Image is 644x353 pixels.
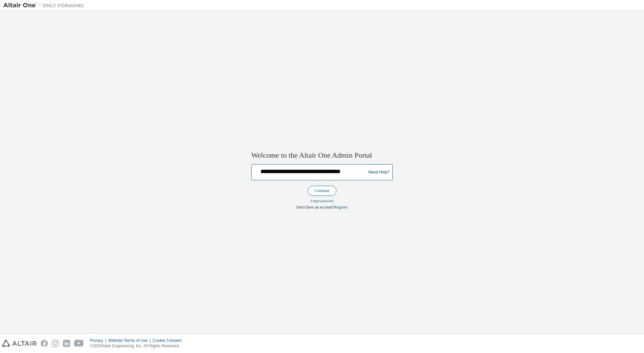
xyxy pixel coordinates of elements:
[90,343,186,349] p: © 2025 Altair Engineering, Inc. All Rights Reserved.
[153,338,185,343] div: Cookie Consent
[296,205,334,210] span: Don't have an account?
[108,338,153,343] div: Website Terms of Use
[251,151,393,160] h2: Welcome to the Altair One Admin Portal
[74,340,84,347] img: youtube.svg
[63,340,70,347] img: linkedin.svg
[308,186,336,196] button: Continue
[334,205,348,210] a: Register
[52,340,59,347] img: instagram.svg
[311,199,333,203] a: Forgot password
[2,340,37,347] img: altair_logo.svg
[90,338,108,343] div: Privacy
[3,2,88,9] img: Altair One
[41,340,48,347] img: facebook.svg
